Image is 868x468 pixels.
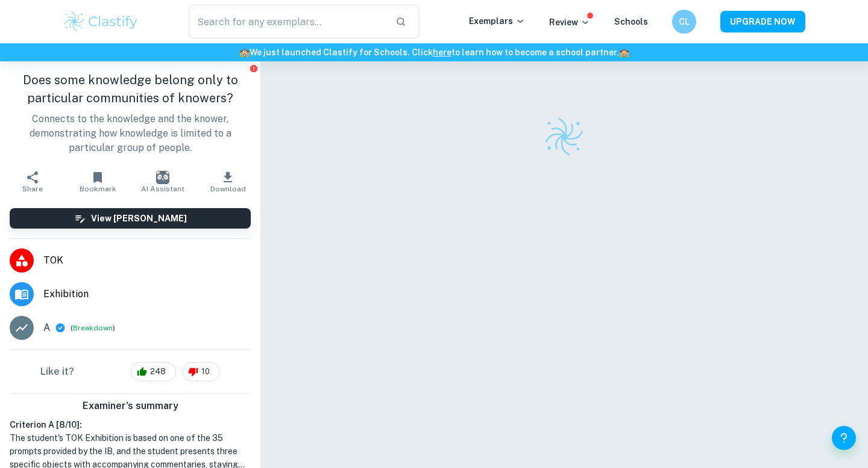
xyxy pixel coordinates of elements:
[91,212,187,225] h6: View [PERSON_NAME]
[195,165,260,199] button: Download
[433,48,451,57] a: here
[543,115,585,158] img: Clastify logo
[10,112,251,155] p: Connects to the knowledge and the knower, demonstrating how knowledge is limited to a particular ...
[156,171,169,184] img: AI Assistant
[43,321,50,335] p: A
[832,426,856,450] button: Help and Feedback
[469,14,525,28] p: Exemplars
[239,48,250,57] span: 🏫
[143,366,172,378] span: 248
[80,185,116,193] span: Bookmark
[672,10,696,34] button: CL
[130,165,195,199] button: AI Assistant
[131,362,176,381] div: 248
[210,185,246,193] span: Download
[10,418,251,431] h6: Criterion A [ 8 / 10 ]:
[10,71,251,107] h1: Does some knowledge belong only to particular communities of knowers?
[614,17,648,26] a: Schools
[22,185,43,193] span: Share
[720,11,805,32] button: UPGRADE NOW
[619,48,629,57] span: 🏫
[249,64,258,73] button: Report issue
[182,362,220,381] div: 10
[73,322,113,333] button: Breakdown
[678,15,691,28] h6: CL
[71,322,115,334] span: ( )
[2,46,866,59] h6: We just launched Clastify for Schools. Click to learn how to become a school partner.
[43,287,251,301] span: Exhibition
[189,5,386,38] input: Search for any exemplars...
[43,253,251,268] span: TOK
[549,16,590,29] p: Review
[10,208,251,229] button: View [PERSON_NAME]
[63,10,139,34] img: Clastify logo
[5,399,256,413] h6: Examiner's summary
[141,185,184,193] span: AI Assistant
[65,165,130,199] button: Bookmark
[40,365,74,379] h6: Like it?
[195,366,216,378] span: 10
